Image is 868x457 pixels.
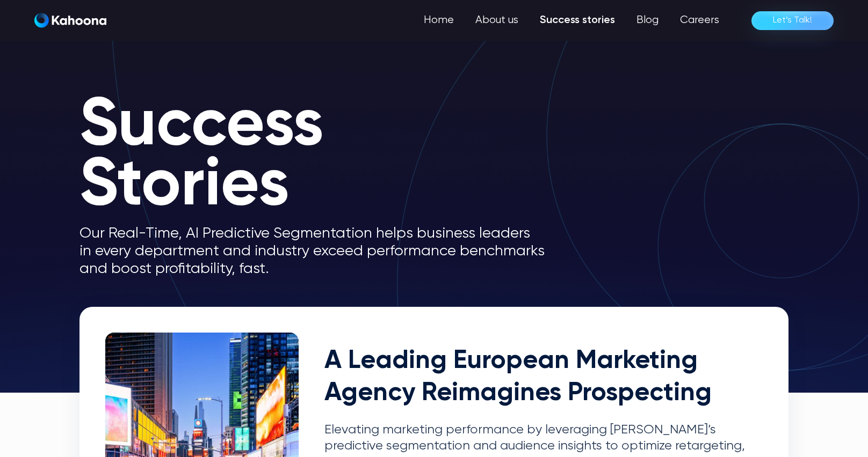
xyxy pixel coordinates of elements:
[626,10,669,31] a: Blog
[751,11,834,30] a: Let’s Talk!
[34,13,106,28] a: Kahoona logo blackKahoona logo white
[669,10,730,31] a: Careers
[34,13,106,28] img: Kahoona logo white
[324,345,763,409] h2: A Leading European Marketing Agency Reimagines Prospecting
[413,10,465,31] a: Home
[465,10,529,31] a: About us
[79,225,563,278] p: Our Real-Time, AI Predictive Segmentation helps business leaders in every department and industry...
[79,97,563,216] h1: Success Stories
[529,10,626,31] a: Success stories
[773,12,812,29] div: Let’s Talk!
